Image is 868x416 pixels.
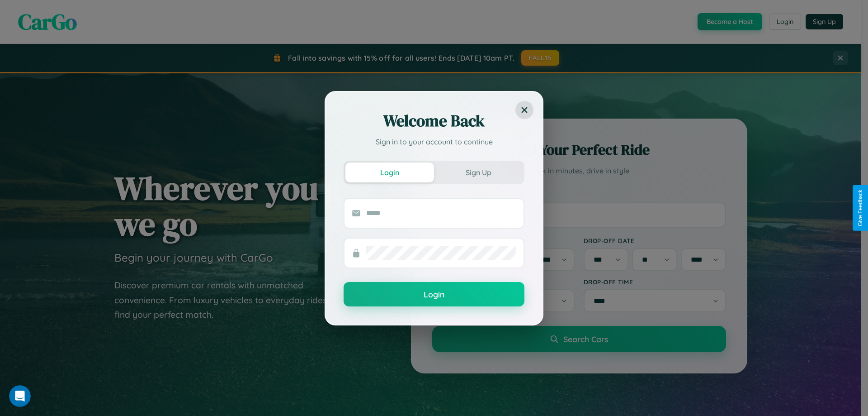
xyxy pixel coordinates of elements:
[344,136,524,147] p: Sign in to your account to continue
[9,385,31,407] iframe: Intercom live chat
[434,163,523,182] button: Sign Up
[857,190,863,226] div: Give Feedback
[345,163,434,182] button: Login
[344,110,524,132] h2: Welcome Back
[344,282,524,306] button: Login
